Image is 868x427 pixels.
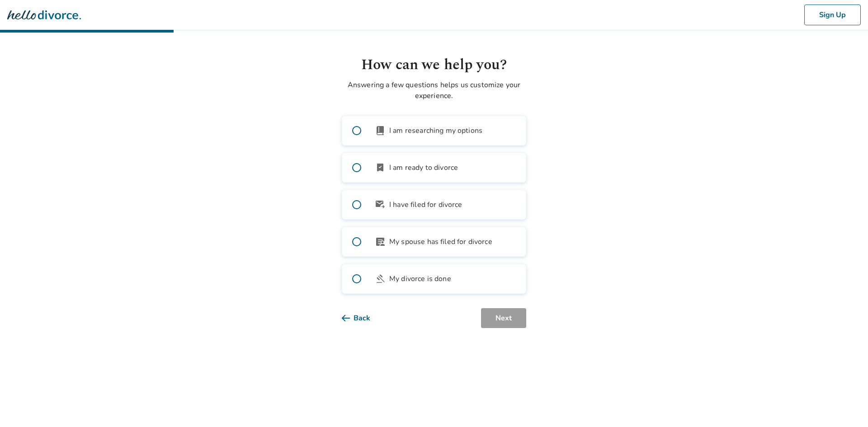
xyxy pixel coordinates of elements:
[342,80,526,101] p: Answering a few questions helps us customize your experience.
[375,199,386,210] span: outgoing_mail
[389,273,451,284] span: My divorce is done
[375,125,386,136] span: book_2
[804,5,861,25] button: Sign Up
[481,308,526,328] button: Next
[389,236,492,247] span: My spouse has filed for divorce
[389,125,482,136] span: I am researching my options
[342,308,385,328] button: Back
[389,162,458,173] span: I am ready to divorce
[342,54,526,76] h1: How can we help you?
[375,236,386,247] span: article_person
[375,162,386,173] span: bookmark_check
[375,273,386,284] span: gavel
[389,199,462,210] span: I have filed for divorce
